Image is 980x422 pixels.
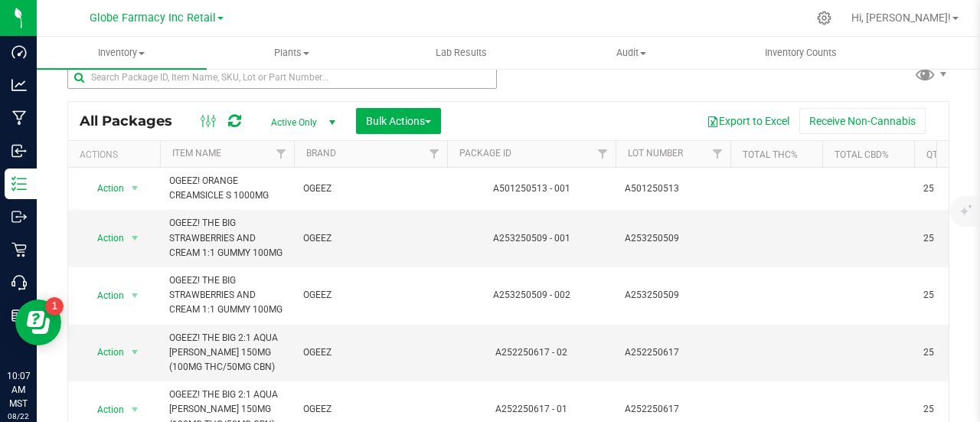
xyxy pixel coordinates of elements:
span: Lab Results [415,46,508,60]
a: Item Name [172,148,221,159]
a: Inventory [37,37,207,69]
span: select [126,399,145,420]
a: Filter [590,141,616,167]
span: select [126,227,145,249]
inline-svg: Inventory [11,176,27,191]
a: Lot Number [628,148,683,159]
span: select [126,178,145,199]
a: Filter [705,141,730,167]
inline-svg: Call Center [11,275,27,290]
span: Inventory Counts [744,46,857,60]
span: Bulk Actions [366,115,431,127]
div: Manage settings [815,11,834,25]
span: OGEEZ! THE BIG STRAWBERRIES AND CREAM 1:1 GUMMY 100MG [169,273,285,318]
inline-svg: Dashboard [11,44,27,60]
span: OGEEZ! THE BIG 2:1 AQUA [PERSON_NAME] 150MG (100MG THC/50MG CBN) [169,331,285,375]
span: A253250509 [625,288,721,303]
span: OGEEZ [303,231,438,246]
span: A252250617 [625,402,721,417]
a: Package ID [459,148,511,159]
div: Actions [80,149,154,160]
inline-svg: Analytics [11,77,27,93]
div: A253250509 - 002 [445,288,618,303]
span: A252250617 [625,345,721,360]
button: Bulk Actions [356,108,441,134]
a: Qty [926,149,943,160]
span: Action [83,178,125,199]
span: Audit [547,46,715,60]
button: Receive Non-Cannabis [799,108,926,134]
inline-svg: Inbound [11,143,27,159]
a: Inventory Counts [716,37,886,69]
span: OGEEZ [303,345,438,360]
a: Plants [207,37,377,69]
span: select [126,342,145,363]
iframe: Resource center unread badge [45,297,64,316]
div: A253250509 - 001 [445,231,618,246]
p: 08/22 [7,411,30,422]
span: A253250509 [625,231,721,246]
input: Search Package ID, Item Name, SKU, Lot or Part Number... [67,66,497,89]
span: select [126,285,145,306]
a: Total CBD% [835,149,889,160]
inline-svg: Retail [11,242,27,257]
span: Action [83,285,125,306]
span: Inventory [37,46,207,60]
span: Hi, [PERSON_NAME]! [851,11,951,24]
a: Total THC% [743,149,798,160]
span: OGEEZ [303,402,438,417]
span: Globe Farmacy Inc Retail [90,11,216,25]
button: Export to Excel [697,108,799,134]
span: Action [83,227,125,249]
div: A252250617 - 01 [445,402,618,417]
div: A501250513 - 001 [445,182,618,196]
span: Action [83,399,125,420]
a: Lab Results [377,37,547,69]
a: Filter [269,141,294,167]
p: 10:07 AM MST [7,369,30,411]
inline-svg: Outbound [11,209,27,224]
div: A252250617 - 02 [445,345,618,360]
iframe: Resource center [15,299,61,345]
span: Action [83,342,125,363]
span: OGEEZ! THE BIG STRAWBERRIES AND CREAM 1:1 GUMMY 100MG [169,216,285,260]
a: Audit [546,37,716,69]
span: Plants [207,46,376,60]
inline-svg: Manufacturing [11,110,27,126]
span: OGEEZ [303,288,438,303]
span: A501250513 [625,182,721,196]
span: All Packages [80,113,188,129]
a: Brand [306,148,336,159]
span: OGEEZ! ORANGE CREAMSICLE S 1000MG [169,174,285,203]
inline-svg: Reports [11,308,27,323]
span: OGEEZ [303,182,438,196]
a: Filter [422,141,447,167]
